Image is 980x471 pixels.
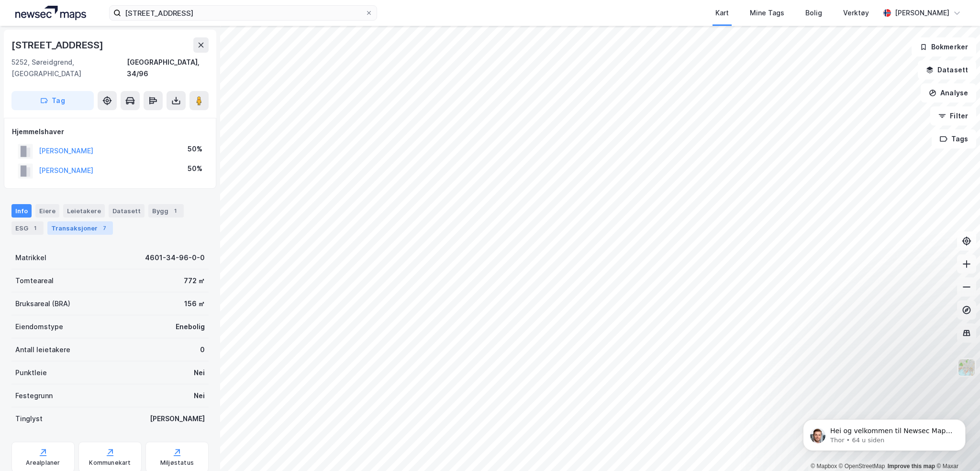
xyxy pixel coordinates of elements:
[15,252,46,264] div: Matrikkel
[921,83,976,103] button: Analyse
[188,163,202,174] div: 50%
[912,37,976,57] button: Bokmerker
[30,223,40,233] div: 1
[47,221,113,235] div: Transaksjoner
[26,459,60,467] div: Arealplaner
[715,7,729,19] div: Kart
[932,129,976,149] button: Tags
[918,60,976,80] button: Datasett
[15,413,43,425] div: Tinglyst
[145,252,205,264] div: 4601-34-96-0-0
[888,463,935,470] a: Improve this map
[958,358,976,377] img: Z
[15,390,53,402] div: Festegrunn
[35,204,59,218] div: Eiere
[184,298,205,310] div: 156 ㎡
[15,321,63,333] div: Eiendomstype
[11,221,44,235] div: ESG
[89,459,131,467] div: Kommunekart
[12,126,208,138] div: Hjemmelshaver
[839,463,885,470] a: OpenStreetMap
[895,7,949,19] div: [PERSON_NAME]
[194,390,205,402] div: Nei
[194,367,205,379] div: Nei
[184,275,205,287] div: 772 ㎡
[930,106,976,126] button: Filter
[805,7,822,19] div: Bolig
[109,204,145,218] div: Datasett
[148,204,184,218] div: Bygg
[200,344,205,356] div: 0
[11,204,32,218] div: Info
[11,91,94,110] button: Tag
[15,344,70,356] div: Antall leietakere
[170,206,180,216] div: 1
[100,223,109,233] div: 7
[843,7,869,19] div: Verktøy
[121,6,365,20] input: Søk på adresse, matrikkel, gårdeiere, leietakere eller personer
[15,275,54,287] div: Tomteareal
[789,399,980,466] iframe: Intercom notifications melding
[188,143,202,155] div: 50%
[11,37,105,53] div: [STREET_ADDRESS]
[127,57,209,80] div: [GEOGRAPHIC_DATA], 34/96
[11,57,127,80] div: 5252, Søreidgrend, [GEOGRAPHIC_DATA]
[15,6,86,20] img: logo.a4113a55bc3d86da70a041830d287a7e.svg
[63,204,105,218] div: Leietakere
[15,367,47,379] div: Punktleie
[150,413,205,425] div: [PERSON_NAME]
[160,459,194,467] div: Miljøstatus
[811,463,837,470] a: Mapbox
[750,7,784,19] div: Mine Tags
[176,321,205,333] div: Enebolig
[15,298,70,310] div: Bruksareal (BRA)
